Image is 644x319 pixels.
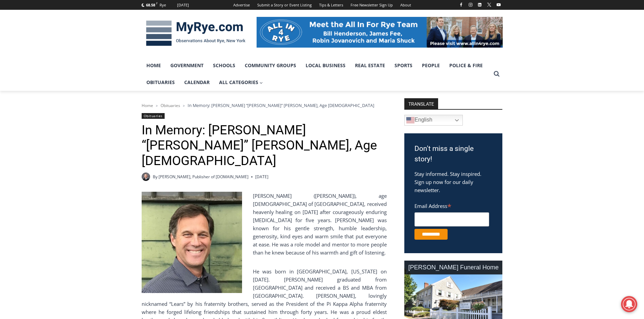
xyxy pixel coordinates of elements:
img: en [406,116,414,124]
div: [PERSON_NAME] Funeral Home [404,261,502,274]
img: Obituary - William Nicholas Leary (Bill) [142,192,242,293]
a: Obituaries [142,74,180,91]
a: Police & Fire [445,57,487,74]
a: English [404,115,463,126]
a: Schools [208,57,240,74]
div: Rye [160,2,166,8]
time: [DATE] [255,174,268,180]
a: Obituaries [161,103,180,108]
span: 68.58 [146,2,155,7]
img: All in for Rye [257,17,503,47]
nav: Breadcrumbs [142,102,387,109]
a: Home [142,57,166,74]
label: Email Address [414,199,489,211]
a: Sports [390,57,417,74]
a: Community Groups [240,57,301,74]
img: MyRye.com [142,16,250,51]
a: X [485,1,493,9]
a: People [417,57,445,74]
strong: TRANSLATE [404,98,438,109]
a: Home [142,103,153,108]
a: Linkedin [476,1,484,9]
span: > [183,103,185,108]
a: Calendar [180,74,214,91]
a: Local Business [301,57,350,74]
a: Government [166,57,208,74]
h1: In Memory: [PERSON_NAME] “[PERSON_NAME]” [PERSON_NAME], Age [DEMOGRAPHIC_DATA] [142,123,387,169]
span: By [153,174,158,180]
a: Obituaries [142,113,165,119]
a: Author image [142,172,150,181]
a: Real Estate [350,57,390,74]
a: Facebook [457,1,465,9]
nav: Primary Navigation [142,57,491,91]
span: [PERSON_NAME] ([PERSON_NAME]), age [DEMOGRAPHIC_DATA] of [GEOGRAPHIC_DATA], received heavenly hea... [253,192,387,256]
a: All Categories [214,74,268,91]
h3: Don't miss a single story! [414,143,492,165]
a: [PERSON_NAME], Publisher of [DOMAIN_NAME] [159,174,248,180]
a: YouTube [495,1,503,9]
button: View Search Form [491,68,503,80]
span: All Categories [219,79,263,86]
a: Instagram [467,1,475,9]
span: > [156,103,158,108]
span: In Memory: [PERSON_NAME] “[PERSON_NAME]” [PERSON_NAME], Age [DEMOGRAPHIC_DATA] [188,102,374,108]
div: [DATE] [177,2,189,8]
p: Stay informed. Stay inspired. Sign up now for our daily newsletter. [414,170,492,194]
span: F [156,1,158,5]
